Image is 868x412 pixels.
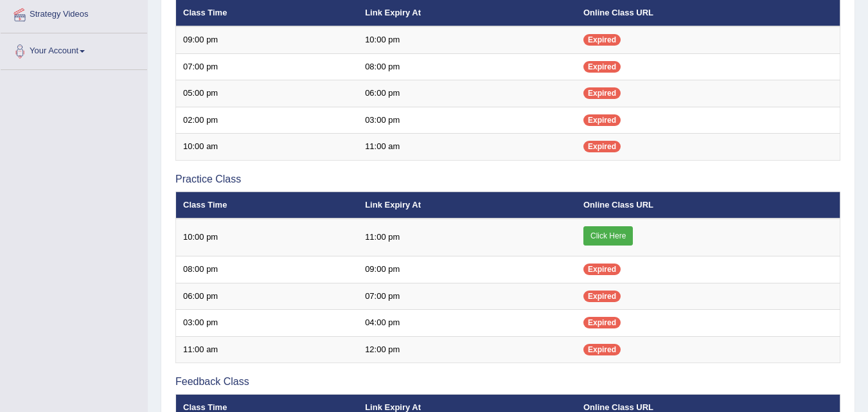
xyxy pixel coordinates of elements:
td: 06:00 pm [176,283,359,310]
td: 11:00 am [358,134,576,161]
span: Expired [583,291,621,302]
td: 11:00 am [176,336,359,363]
th: Class Time [176,192,359,219]
td: 10:00 pm [358,26,576,53]
td: 04:00 pm [358,310,576,337]
span: Expired [583,34,621,46]
td: 08:00 pm [358,53,576,80]
td: 10:00 am [176,134,359,161]
td: 03:00 pm [176,310,359,337]
h3: Practice Class [175,174,840,185]
td: 02:00 pm [176,107,359,134]
span: Expired [583,61,621,73]
td: 11:00 pm [358,219,576,256]
td: 05:00 pm [176,80,359,107]
td: 12:00 pm [358,336,576,363]
span: Expired [583,264,621,275]
th: Online Class URL [576,192,840,219]
span: Expired [583,87,621,99]
a: Your Account [1,33,147,66]
td: 09:00 pm [176,26,359,53]
td: 06:00 pm [358,80,576,107]
td: 03:00 pm [358,107,576,134]
span: Expired [583,141,621,152]
th: Link Expiry At [358,192,576,219]
td: 10:00 pm [176,219,359,256]
h3: Feedback Class [175,376,840,388]
td: 07:00 pm [358,283,576,310]
span: Expired [583,317,621,328]
a: Click Here [583,226,633,246]
td: 09:00 pm [358,256,576,283]
span: Expired [583,114,621,126]
td: 07:00 pm [176,53,359,80]
span: Expired [583,344,621,355]
td: 08:00 pm [176,256,359,283]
